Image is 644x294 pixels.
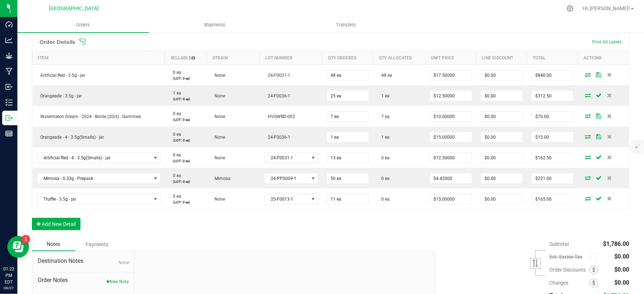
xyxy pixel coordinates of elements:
span: Delete Order Detail [604,155,615,159]
input: 0 [481,112,523,122]
th: Line Discount [477,51,527,65]
input: 0 [327,153,369,163]
a: Orders [17,17,149,33]
span: NO DATA FOUND [37,194,161,205]
input: 0 [532,194,573,204]
span: Save Order Detail [593,72,604,77]
span: 0 ea [378,176,390,181]
span: Orders [66,22,100,28]
span: 24-F0031-1 [265,153,309,163]
span: 25-F0013-1 [265,194,309,204]
span: $0.00 [615,266,630,273]
p: (LOT: 0 ea) [169,76,203,81]
iframe: Resource center [7,236,29,258]
inline-svg: Dashboard [5,21,13,28]
span: 24-F0031-1 [264,73,290,78]
p: (LOT: 0 ea) [169,96,203,102]
span: $1,786.00 [603,240,630,247]
span: 48 ea [378,73,392,78]
span: Save Order Detail [593,176,604,180]
span: Subtotal [550,241,569,247]
span: 0 ea [169,173,181,178]
input: 0 [532,132,573,142]
span: Est. Excise Tax [550,254,588,260]
input: 0 [430,194,471,204]
span: Save Order Detail [593,155,604,159]
th: Strain [207,51,260,65]
span: 0 ea [169,194,181,199]
input: 0 [481,132,523,142]
span: None [211,135,225,140]
input: 0 [532,70,573,80]
input: 0 [532,91,573,101]
span: Orangeade - 3.5g - jar [37,93,82,98]
span: 0 ea [169,152,181,157]
span: None [211,93,225,98]
button: Add New Detail [32,218,80,230]
span: NO DATA FOUND [37,173,161,184]
p: (LOT: 0 ea) [169,179,203,184]
div: Payments [75,238,119,251]
span: None [211,155,225,160]
a: Shipments [149,17,281,33]
th: Lot Number [260,51,323,65]
span: Order Notes [38,276,129,285]
span: [GEOGRAPHIC_DATA] [49,5,99,12]
span: $0.00 [615,253,630,260]
input: 0 [481,173,523,184]
span: Delete Order Detail [604,134,615,139]
p: 08/27 [3,285,14,291]
inline-svg: Outbound [5,114,13,122]
span: Save Order Detail [593,93,604,97]
span: 0 ea [378,197,390,202]
iframe: Resource center unread badge [21,235,30,244]
span: Delete Order Detail [604,196,615,201]
span: 1 ea [378,135,390,140]
span: None [118,260,129,265]
span: Truffle - 3.5g - jar [37,194,151,204]
h1: Order Details [40,39,75,45]
span: Save Order Detail [593,196,604,201]
input: 0 [430,173,471,184]
span: $0.00 [615,280,630,286]
button: New Note [106,279,129,285]
th: Qty Ordered [323,51,373,65]
p: (LOT: 0 ea) [169,199,203,205]
a: Transfers [281,17,412,33]
input: 0 [430,153,471,163]
th: Total [527,51,578,65]
span: Watermelon Dream - 2024 - Bottle (20ct) - Gummies [37,114,141,119]
input: 0 [481,153,523,163]
input: 0 [327,112,369,122]
span: Orangeade - 4 - 3.5g(Smalls) - jar [37,135,104,140]
span: Destination Notes [38,257,129,266]
input: 0 [327,70,369,80]
p: (LOT: 0 ea) [169,138,203,143]
span: Save Order Detail [593,134,604,139]
span: Artificial Red - 4 - 3.5g(Smalls) - jar [37,153,151,163]
span: Order Discounts [550,267,590,273]
inline-svg: Reports [5,130,13,137]
span: Charges [550,280,590,286]
span: Delete Order Detail [604,72,615,77]
span: 24-PP0009-1 [265,173,309,184]
th: Item [33,51,165,65]
th: Unit Price [425,51,476,65]
inline-svg: Analytics [5,37,13,44]
span: 0 ea [169,111,181,116]
span: 1 ea [169,91,181,96]
p: (LOT: 0 ea) [169,158,203,164]
input: 0 [327,91,369,101]
span: 7 ea [378,114,390,119]
span: Mimosa - 0.33g - Prepack [37,173,151,184]
input: 0 [430,91,471,101]
span: 0 ea [378,155,390,160]
input: 0 [430,112,471,122]
th: Qty Allocated [373,51,425,65]
span: HVGWBD-002 [264,114,295,119]
input: 0 [327,194,369,204]
span: Mimosa [211,176,231,181]
input: 0 [430,132,471,142]
span: 24-F0036-1 [264,135,290,140]
span: Save Order Detail [593,114,604,118]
